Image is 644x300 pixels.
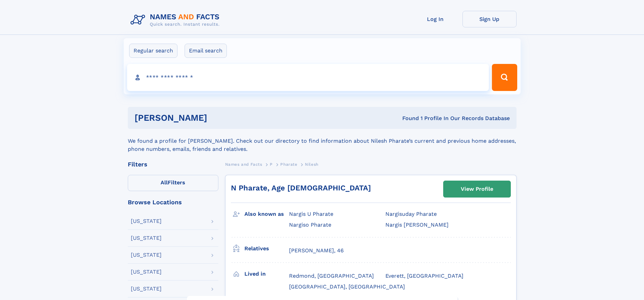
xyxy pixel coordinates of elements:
[289,222,331,228] span: Nargiso Pharate
[270,162,273,167] span: P
[225,160,262,168] a: Names and Facts
[280,160,297,168] a: Pharate
[129,44,177,58] label: Regular search
[461,181,493,197] div: View Profile
[131,218,162,224] div: [US_STATE]
[128,199,218,205] div: Browse Locations
[185,44,227,58] label: Email search
[385,273,463,279] span: Everett, [GEOGRAPHIC_DATA]
[244,243,289,254] h3: Relatives
[305,115,510,122] div: Found 1 Profile In Our Records Database
[131,286,162,292] div: [US_STATE]
[131,235,162,241] div: [US_STATE]
[127,64,489,91] input: search input
[408,11,462,27] a: Log In
[131,269,162,275] div: [US_STATE]
[289,247,344,254] a: [PERSON_NAME], 46
[270,160,273,168] a: P
[244,208,289,220] h3: Also known as
[280,162,297,167] span: Pharate
[289,283,405,290] span: [GEOGRAPHIC_DATA], [GEOGRAPHIC_DATA]
[462,11,517,27] a: Sign Up
[131,252,162,258] div: [US_STATE]
[128,129,517,153] div: We found a profile for [PERSON_NAME]. Check out our directory to find information about Nilesh Ph...
[492,64,517,91] button: Search Button
[128,161,218,167] div: Filters
[385,211,437,217] span: Nargisuday Pharate
[305,162,318,167] span: Nilesh
[135,114,305,122] h1: [PERSON_NAME]
[128,175,218,191] label: Filters
[444,181,510,197] a: View Profile
[161,179,168,186] span: All
[385,222,449,228] span: Nargis [PERSON_NAME]
[231,184,371,192] a: N Pharate, Age [DEMOGRAPHIC_DATA]
[289,211,333,217] span: Nargis U Pharate
[289,273,374,279] span: Redmond, [GEOGRAPHIC_DATA]
[244,268,289,280] h3: Lived in
[128,11,225,29] img: Logo Names and Facts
